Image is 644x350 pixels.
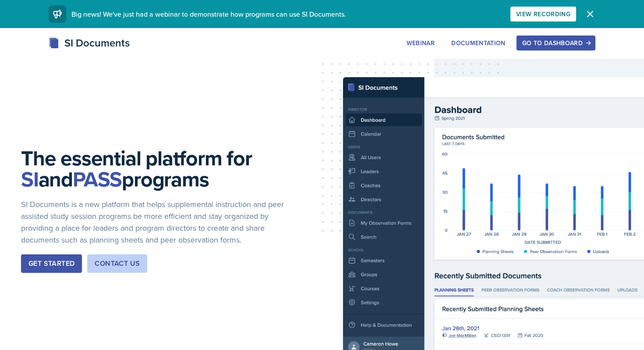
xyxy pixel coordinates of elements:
[451,39,506,46] div: Documentation
[401,36,440,50] button: Webinar
[49,35,130,51] div: SI Documents
[71,9,346,19] span: Big news! We've just had a webinar to demonstrate how programs can use SI Documents.
[510,7,576,21] button: View Recording
[407,39,435,46] div: Webinar
[517,36,595,50] button: Go to Dashboard
[516,11,570,18] div: View Recording
[21,254,82,273] button: Get Started
[87,254,147,273] button: Contact Us
[522,39,590,46] div: Go to Dashboard
[446,36,511,50] button: Documentation
[28,258,74,269] div: Get Started
[95,258,140,269] div: Contact Us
